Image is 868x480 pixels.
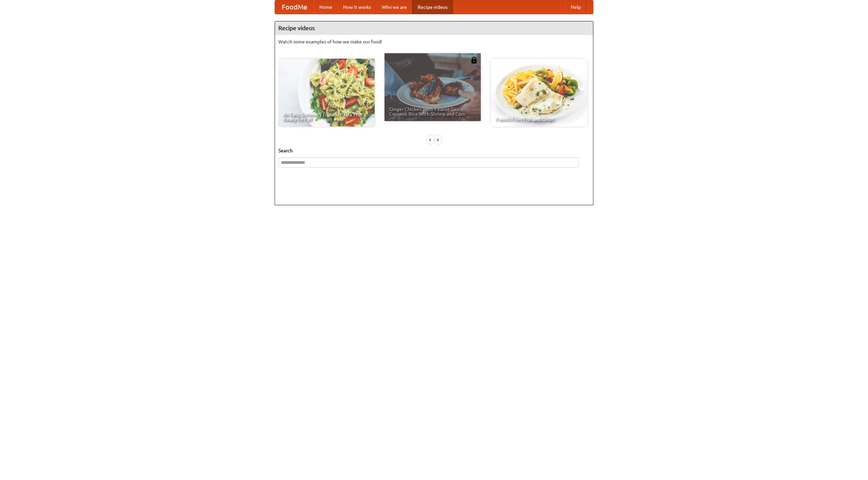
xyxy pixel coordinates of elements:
[278,38,590,45] p: Watch some examples of how we make our food!
[491,59,587,127] a: French Fries Fish and Chips
[565,0,586,14] a: Help
[283,112,370,122] span: An Easy, Summery Tomato Pasta That's Ready for Fall
[278,59,375,127] a: An Easy, Summery Tomato Pasta That's Ready for Fall
[314,0,338,14] a: Home
[338,0,376,14] a: How it works
[471,57,477,63] img: 483408.png
[496,117,583,122] span: French Fries Fish and Chips
[275,0,314,14] a: FoodMe
[278,147,590,154] h5: Search
[376,0,412,14] a: Who we are
[427,135,433,144] div: «
[275,21,593,35] h4: Recipe videos
[412,0,453,14] a: Recipe videos
[435,135,441,144] div: »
